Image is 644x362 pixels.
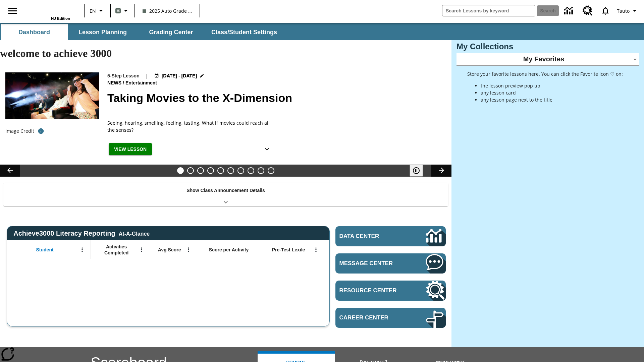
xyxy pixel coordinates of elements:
[579,2,597,20] a: Resource Center, Will open in new tab
[113,5,132,17] button: Boost Class color is gray green. Change class color
[260,143,274,156] button: Show Details
[5,72,99,119] img: Panel in front of the seats sprays water mist to the happy audience at a 4DX-equipped theater.
[116,6,120,15] span: B
[217,167,224,174] button: Slide 5 Working Too Hard
[258,167,264,174] button: Slide 9 Remembering Justice O'Connor
[153,72,206,79] button: Aug 18 - Aug 24 Choose Dates
[87,5,108,17] button: Language: EN, Select a language
[457,42,639,51] h3: My Collections
[431,165,451,177] button: Lesson carousel, Next
[90,7,96,14] span: EN
[237,167,244,174] button: Slide 7 Career Lesson
[77,245,87,255] button: Open Menu
[335,308,446,328] a: Career Center
[3,1,22,21] button: Open side menu
[177,167,184,174] button: Slide 1 Taking Movies to the X-Dimension
[410,165,430,177] div: Pause
[248,167,254,174] button: Slide 8 The Cost of Tweeting
[442,5,535,16] input: search field
[94,244,139,256] span: Activities Completed
[119,230,150,237] div: At-A-Glance
[457,53,639,66] div: My Favorites
[272,247,305,253] span: Pre-Test Lexile
[481,96,623,103] li: any lesson page next to the title
[107,72,140,79] p: 5-Step Lesson
[187,167,194,174] button: Slide 2 Do You Want Fries With That?
[560,2,579,20] a: Data Center
[186,187,265,194] p: Show Class Announcement Details
[617,7,630,14] span: Tauto
[107,89,443,107] h2: Taking Movies to the X-Dimension
[36,247,54,253] span: Student
[335,226,446,246] a: Data Center
[614,5,641,17] button: Profile/Settings
[107,119,275,133] div: Seeing, hearing, smelling, feeling, tasting. What if movies could reach all the senses?
[51,16,70,20] span: NJ Edition
[227,167,234,174] button: Slide 6 Pre-release lesson
[339,260,406,267] span: Message Center
[311,245,321,255] button: Open Menu
[335,281,446,301] a: Resource Center, Will open in new tab
[339,314,406,321] span: Career Center
[69,24,136,40] button: Lesson Planning
[158,247,181,253] span: Avg Score
[209,247,249,253] span: Score per Activity
[207,167,214,174] button: Slide 4 South Korean Grandma Is a Star
[197,167,204,174] button: Slide 3 Cars of the Future?
[183,245,194,255] button: Open Menu
[26,3,70,16] a: Home
[137,245,147,255] button: Open Menu
[138,24,205,40] button: Grading Center
[125,79,158,87] span: Entertainment
[206,24,282,40] button: Class/Student Settings
[597,2,614,19] a: Notifications
[3,183,448,206] div: Show Class Announcement Details
[268,167,274,174] button: Slide 10 Sleepless in the Animal Kingdom
[162,72,197,79] span: [DATE] - [DATE]
[481,82,623,89] li: the lesson preview pop up
[107,79,123,87] span: News
[467,70,623,77] p: Store your favorite lessons here. You can click the Favorite icon ♡ on:
[481,89,623,96] li: any lesson card
[145,72,148,79] span: |
[1,24,68,40] button: Dashboard
[339,233,403,240] span: Data Center
[34,125,48,137] button: Photo credit: Photo by The Asahi Shimbun via Getty Images
[143,7,192,14] span: 2025 Auto Grade 1 B
[410,165,423,177] button: Pause
[123,80,124,85] span: /
[26,2,70,20] div: Home
[5,128,34,134] p: Image Credit
[339,287,406,294] span: Resource Center
[109,143,152,156] button: View Lesson
[335,253,446,274] a: Message Center
[13,230,150,237] span: Achieve3000 Literacy Reporting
